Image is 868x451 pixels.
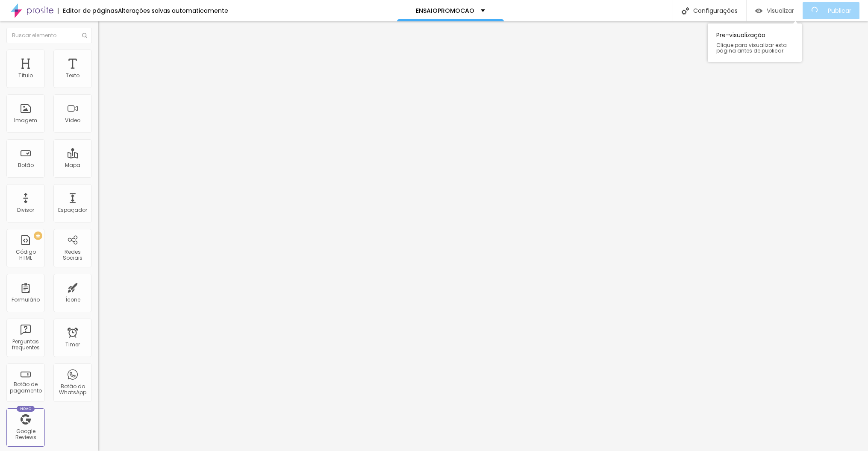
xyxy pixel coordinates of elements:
[803,2,859,19] button: Publicar
[65,297,80,303] div: Ícone
[58,207,87,213] div: Espaçador
[56,384,89,396] div: Botão do WhatsApp
[18,73,33,79] div: Título
[755,7,762,15] img: view-1.svg
[9,249,42,261] div: Código HTML
[9,428,42,441] div: Google Reviews
[118,8,228,14] div: Alterações salvas automaticamente
[12,297,40,303] div: Formulário
[58,8,118,14] div: Editor de páginas
[98,21,868,451] iframe: Editor
[708,23,802,62] div: Pre-visualização
[747,2,803,19] button: Visualizar
[14,117,37,123] div: Imagem
[828,7,851,14] span: Publicar
[65,117,80,123] div: Vídeo
[6,28,92,43] input: Buscar elemento
[416,8,474,14] p: ENSAIOPROMOCAO
[18,162,34,168] div: Botão
[17,406,35,412] div: Novo
[716,42,793,53] span: Clique para visualizar esta página antes de publicar.
[767,7,794,14] span: Visualizar
[65,342,80,348] div: Timer
[17,207,34,213] div: Divisor
[82,33,87,38] img: Icone
[65,162,80,168] div: Mapa
[682,7,689,15] img: Icone
[9,339,42,351] div: Perguntas frequentes
[56,249,89,261] div: Redes Sociais
[9,381,42,394] div: Botão de pagamento
[66,73,79,79] div: Texto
